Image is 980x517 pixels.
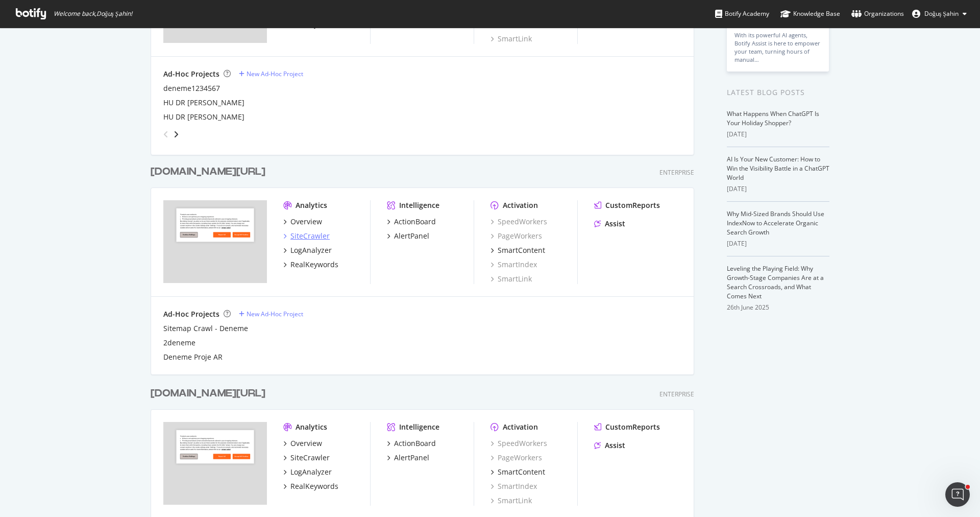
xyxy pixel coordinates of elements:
[715,9,769,19] div: Botify Academy
[491,438,547,449] a: SpeedWorkers
[163,323,248,334] a: Sitemap Crawl - Deneme
[498,467,545,477] div: SmartContent
[727,109,819,127] a: What Happens When ChatGPT Is Your Holiday Shopper?
[387,453,429,463] a: AlertPanel
[851,9,904,19] div: Organizations
[727,264,824,300] a: Leveling the Playing Field: Why Growth-Stage Companies Are at a Search Crossroads, and What Comes...
[659,168,694,177] div: Enterprise
[163,352,223,362] a: Deneme Proje AR
[491,34,532,44] a: SmartLink
[727,303,829,312] div: 26th June 2025
[399,200,439,210] div: Intelligence
[594,422,660,432] a: CustomReports
[491,245,545,255] a: SmartContent
[290,245,332,255] div: LogAnalyzer
[491,231,542,241] a: PageWorkers
[491,274,532,284] a: SmartLink
[387,217,436,227] a: ActionBoard
[498,245,545,255] div: SmartContent
[399,422,439,432] div: Intelligence
[247,310,303,318] div: New Ad-Hoc Project
[163,112,244,122] a: HU DR [PERSON_NAME]
[727,209,824,237] a: Why Mid-Sized Brands Should Use IndexNow to Accelerate Organic Search Growth
[904,6,975,22] button: Doğuş Şahin
[394,438,436,449] div: ActionBoard
[163,83,220,93] a: deneme1234567
[659,390,694,398] div: Enterprise
[290,217,322,227] div: Overview
[283,260,338,270] a: RealKeywords
[290,231,330,241] div: SiteCrawler
[290,260,338,270] div: RealKeywords
[727,184,829,194] div: [DATE]
[283,467,332,477] a: LogAnalyzer
[394,217,436,227] div: ActionBoard
[296,200,327,210] div: Analytics
[163,69,219,79] div: Ad-Hoc Projects
[387,438,436,449] a: ActionBoard
[727,130,829,139] div: [DATE]
[503,200,538,210] div: Activation
[54,10,132,18] span: Welcome back, Doğuş Şahin !
[387,231,429,241] a: AlertPanel
[924,9,959,18] span: Doğuş Şahin
[605,219,625,229] div: Assist
[290,467,332,477] div: LogAnalyzer
[151,165,269,179] a: [DOMAIN_NAME][URL]
[491,496,532,506] a: SmartLink
[290,453,330,463] div: SiteCrawler
[290,438,322,449] div: Overview
[394,453,429,463] div: AlertPanel
[491,260,537,270] a: SmartIndex
[594,200,660,210] a: CustomReports
[283,481,338,491] a: RealKeywords
[163,422,267,505] img: trendyol.com/en
[283,231,330,241] a: SiteCrawler
[173,129,180,139] div: angle-right
[163,98,244,108] a: HU DR [PERSON_NAME]
[283,245,332,255] a: LogAnalyzer
[727,239,829,248] div: [DATE]
[163,309,219,319] div: Ad-Hoc Projects
[605,422,660,432] div: CustomReports
[151,165,265,179] div: [DOMAIN_NAME][URL]
[945,482,970,507] iframe: Intercom live chat
[491,217,547,227] a: SpeedWorkers
[605,440,625,451] div: Assist
[394,231,429,241] div: AlertPanel
[247,69,303,78] div: New Ad-Hoc Project
[239,69,303,78] a: New Ad-Hoc Project
[151,386,265,401] div: [DOMAIN_NAME][URL]
[491,481,537,491] a: SmartIndex
[491,467,545,477] a: SmartContent
[283,217,322,227] a: Overview
[594,440,625,451] a: Assist
[163,200,267,283] img: trendyol.com/ar
[296,422,327,432] div: Analytics
[159,126,173,143] div: angle-left
[727,87,829,98] div: Latest Blog Posts
[594,219,625,229] a: Assist
[780,9,840,19] div: Knowledge Base
[605,200,660,210] div: CustomReports
[491,453,542,463] a: PageWorkers
[734,31,821,64] div: With its powerful AI agents, Botify Assist is here to empower your team, turning hours of manual…
[163,338,195,348] a: 2deneme
[151,386,269,401] a: [DOMAIN_NAME][URL]
[283,453,330,463] a: SiteCrawler
[290,481,338,491] div: RealKeywords
[503,422,538,432] div: Activation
